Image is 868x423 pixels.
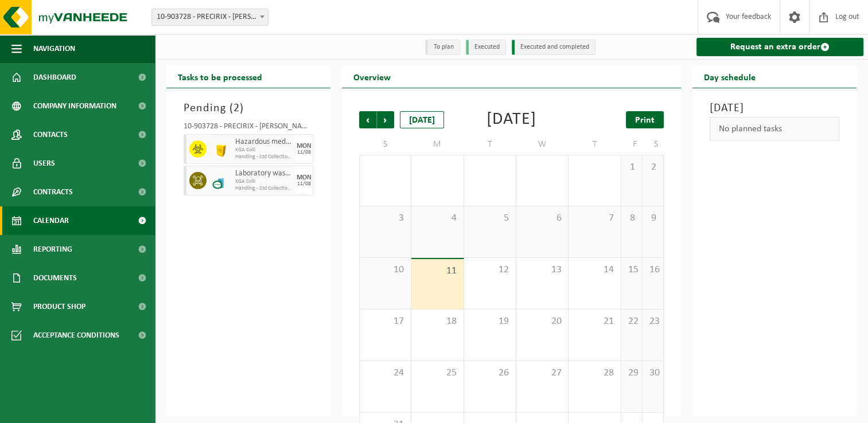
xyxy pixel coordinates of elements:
[464,134,516,155] td: T
[365,367,405,379] span: 24
[522,367,562,379] span: 27
[648,315,657,328] span: 23
[425,40,460,55] li: To plan
[522,264,562,276] span: 13
[411,134,464,155] td: M
[359,134,411,155] td: S
[297,181,311,187] div: 11/08
[627,315,636,328] span: 22
[569,134,621,155] td: T
[522,161,562,174] span: 30
[212,140,229,158] img: LP-SB-00050-HPE-22
[627,367,636,379] span: 29
[152,9,268,25] span: 10-903728 - PRECIRIX - JETTE
[400,111,444,128] div: [DATE]
[33,149,55,178] span: Users
[417,265,457,277] span: 11
[627,212,636,225] span: 8
[235,185,293,192] span: Handling - Std Collection onDmd/PalletPlace - COL
[417,161,457,174] span: 28
[235,147,293,154] span: KGA Colli
[643,134,664,155] td: S
[710,117,839,141] div: No planned tasks
[166,65,274,88] h2: Tasks to be processed
[184,123,313,134] div: 10-903728 - PRECIRIX - [PERSON_NAME]
[710,100,839,117] h3: [DATE]
[574,264,614,276] span: 14
[417,212,457,225] span: 4
[512,40,595,55] li: Executed and completed
[648,161,657,174] span: 2
[33,292,85,321] span: Product Shop
[235,178,293,185] span: KGA Colli
[33,178,73,206] span: Contracts
[33,120,68,149] span: Contacts
[33,321,119,350] span: Acceptance conditions
[297,150,311,155] div: 11/08
[212,172,229,189] img: LP-OT-00060-CU
[648,367,657,379] span: 30
[574,161,614,174] span: 31
[522,315,562,328] span: 20
[235,154,293,160] span: Handling - Std Collection onDmd/PalletPlace - COL
[33,206,69,235] span: Calendar
[342,65,402,88] h2: Overview
[417,367,457,379] span: 25
[470,212,510,225] span: 5
[151,9,268,26] span: 10-903728 - PRECIRIX - JETTE
[627,264,636,276] span: 15
[33,92,116,120] span: Company information
[621,134,643,155] td: F
[470,367,510,379] span: 26
[648,212,657,225] span: 9
[33,63,76,92] span: Dashboard
[692,65,767,88] h2: Day schedule
[235,169,293,178] span: Laboratory waste (corrosive-flammable)
[297,143,312,150] div: MON
[470,161,510,174] span: 29
[626,111,664,128] a: Print
[466,40,506,55] li: Executed
[417,315,457,328] span: 18
[470,315,510,328] span: 19
[297,174,312,181] div: MON
[696,38,863,56] a: Request an extra order
[33,34,75,63] span: Navigation
[365,212,405,225] span: 3
[235,138,293,147] span: Hazardous medical waste
[470,264,510,276] span: 12
[377,111,394,128] span: Next
[522,212,562,225] span: 6
[574,315,614,328] span: 21
[365,315,405,328] span: 17
[516,134,569,155] td: W
[365,161,405,174] span: 27
[635,116,655,125] span: Print
[184,100,313,117] h3: Pending ( )
[233,103,240,114] span: 2
[486,111,536,128] div: [DATE]
[627,161,636,174] span: 1
[574,367,614,379] span: 28
[365,264,405,276] span: 10
[33,264,77,292] span: Documents
[648,264,657,276] span: 16
[574,212,614,225] span: 7
[359,111,376,128] span: Previous
[33,235,72,264] span: Reporting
